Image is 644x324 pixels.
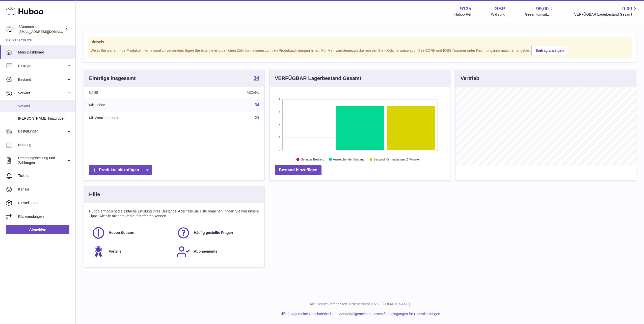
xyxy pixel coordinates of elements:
[92,226,172,240] a: Huboo Support
[18,77,66,82] span: Bestand
[290,312,345,316] a: Allgemeine Geschäftsbedingungen
[279,148,280,151] text: 0
[280,312,287,316] a: Hilfe
[89,191,100,198] h3: Hilfe
[494,5,505,12] strong: GBP
[18,187,72,192] span: Kanäle
[84,112,200,125] td: Mit WooCommerce
[531,46,568,55] a: Eintrag anzeigen
[19,30,74,34] span: [EMAIL_ADDRESS][DOMAIN_NAME]
[454,12,471,17] div: Huboo Ref
[622,5,632,12] span: 0,00
[18,214,72,219] span: Rücksendungen
[255,116,259,120] a: 23
[177,226,257,240] a: Häufig gestellte Fragen
[279,98,280,101] text: 8
[536,5,549,12] span: 99,00
[574,12,638,17] span: VERFÜGBAR Lagerbestand Gesamt
[89,75,136,82] h3: Einträge insgesamt
[18,64,66,68] span: Einträge
[89,209,259,219] p: Huboo ermöglicht die einfache Erfüllung Ihres Bestands. Aber falls Sie Hilfe brauchen, finden Sie...
[279,111,280,114] text: 6
[255,103,259,107] a: 34
[254,75,259,82] a: 34
[18,129,66,134] span: Bestellungen
[84,87,200,98] th: Name
[194,230,233,235] span: Häufig gestellte Fragen
[6,225,69,234] a: Abmelden
[574,5,638,17] a: 0,00 VERFÜGBAR Lagerbestand Gesamt
[92,245,172,258] a: Vorteile
[194,249,217,254] span: Abonnements
[6,25,14,33] img: order_eu@3dconnexion.com
[177,245,257,258] a: Abonnements
[18,201,72,205] span: Einstellungen
[351,312,440,316] a: Allgemeinen Geschäftsbedingungen für Dienstleistungen
[275,165,321,175] a: Bestand hinzufügen
[525,12,554,17] span: Gesamtumsatz
[18,50,72,55] span: Mein Dashboard
[333,158,365,161] text: Ausreichender Bestand
[373,158,419,161] text: Bestand für mindestens 2 Monate
[301,158,324,161] text: Geringer Bestand
[18,173,72,178] span: Tickets
[109,230,135,235] span: Huboo Support
[18,143,72,147] span: Nutzung
[89,165,152,175] a: Produkte hinzufügen
[91,45,629,55] div: Wenn Sie planen, Ihre Produkte international zu versenden, fügen Sie bitte die erforderlichen Zol...
[18,91,66,96] span: Verkauf
[279,136,280,139] text: 2
[200,87,264,98] th: Anzahl
[18,104,72,109] span: Verkauf
[279,123,280,126] text: 4
[275,75,361,82] h3: VERFÜGBAR Lagerbestand Gesamt
[460,5,471,12] strong: 9135
[525,5,554,17] a: 99,00 Gesamtumsatz
[461,75,479,82] h3: Vertrieb
[91,40,629,44] strong: Hinweis
[84,98,200,112] td: Mit Huboo
[254,75,259,80] strong: 34
[18,116,72,121] span: [PERSON_NAME] hinzufügen.
[19,24,64,34] div: 3Dconnexion
[80,302,640,307] p: Alle Rechte vorbehalten. Urheberrecht 2025 - [DOMAIN_NAME]
[109,249,121,254] span: Vorteile
[18,156,66,165] span: Rechnungsstellung und Zahlungen
[491,12,505,17] div: Währung
[289,312,440,316] li: und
